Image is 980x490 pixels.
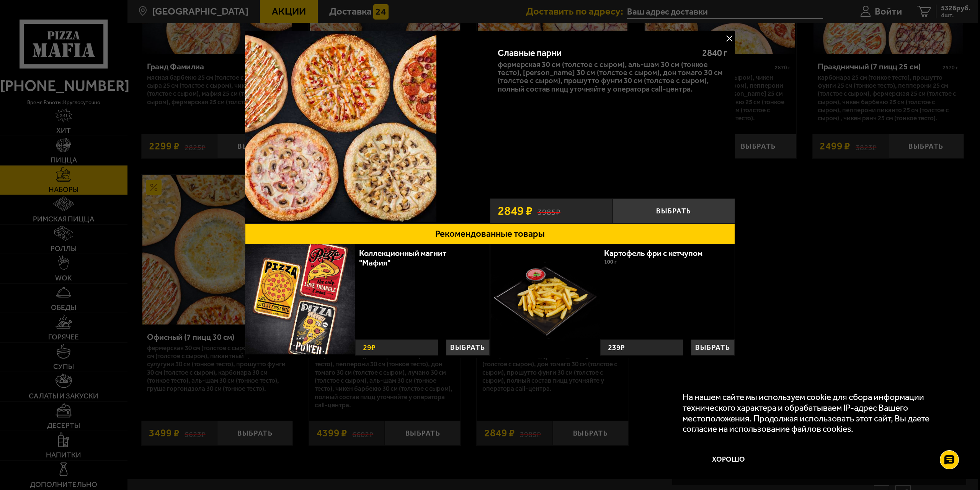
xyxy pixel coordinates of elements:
span: 2849 ₽ [498,205,532,217]
strong: 239 ₽ [606,340,627,355]
button: Выбрать [446,339,490,356]
a: Славные парни [245,31,490,223]
button: Выбрать [691,339,735,356]
s: 3985 ₽ [537,205,560,216]
span: 100 г [604,259,617,265]
span: 2840 г [702,48,727,58]
img: Славные парни [245,31,436,222]
p: На нашем сайте мы используем cookie для сбора информации технического характера и обрабатываем IP... [683,392,952,434]
div: Славные парни [498,48,694,59]
strong: 29 ₽ [361,340,377,355]
a: Картофель фри с кетчупом [604,248,713,258]
button: Хорошо [683,444,774,475]
a: Коллекционный магнит "Мафия" [359,248,446,268]
button: Рекомендованные товары [245,223,735,244]
button: Выбрать [612,198,735,223]
p: Фермерская 30 см (толстое с сыром), Аль-Шам 30 см (тонкое тесто), [PERSON_NAME] 30 см (толстое с ... [498,61,727,93]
